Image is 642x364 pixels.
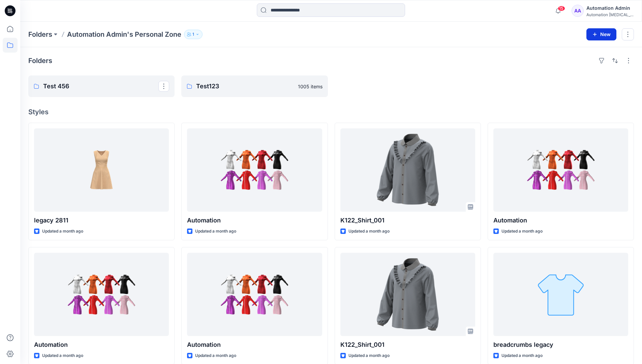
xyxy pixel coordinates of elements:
p: K122_Shirt_001 [340,340,475,350]
p: Updated a month ago [501,352,543,359]
a: K122_Shirt_001 [340,128,475,212]
p: Updated a month ago [195,352,236,359]
p: Updated a month ago [348,352,390,359]
a: Test 456 [28,75,175,97]
a: Folders [28,30,52,39]
h4: Folders [28,57,52,65]
p: Automation [187,340,322,350]
p: Test 456 [43,82,158,91]
a: Automation [34,253,169,336]
p: Updated a month ago [348,228,390,235]
p: 1005 items [298,83,323,90]
div: Automation Admin [586,4,634,12]
p: Updated a month ago [42,228,83,235]
p: Updated a month ago [501,228,543,235]
p: Test123 [196,82,294,91]
a: Automation [187,253,322,336]
a: Test1231005 items [181,75,328,97]
p: Automation Admin's Personal Zone [67,30,181,39]
p: Updated a month ago [195,228,236,235]
a: legacy 2811 [34,128,169,212]
button: 1 [184,30,203,39]
p: breadcrumbs legacy [493,340,628,350]
h4: Styles [28,108,634,116]
p: Automation [187,216,322,225]
span: 15 [558,6,565,11]
p: Automation [34,340,169,350]
button: New [586,28,616,40]
a: K122_Shirt_001 [340,253,475,336]
a: Automation [493,128,628,212]
p: Updated a month ago [42,352,83,359]
a: breadcrumbs legacy [493,253,628,336]
p: legacy 2811 [34,216,169,225]
p: Automation [493,216,628,225]
p: 1 [192,31,194,38]
div: Automation [MEDICAL_DATA]... [586,12,634,17]
p: K122_Shirt_001 [340,216,475,225]
a: Automation [187,128,322,212]
div: AA [572,5,584,17]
